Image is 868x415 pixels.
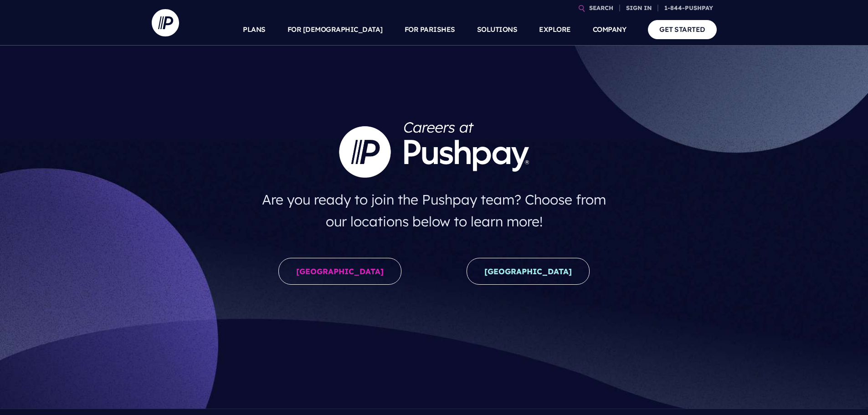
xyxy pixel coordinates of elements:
[477,14,518,46] a: SOLUTIONS
[278,258,401,285] a: [GEOGRAPHIC_DATA]
[253,185,615,236] h4: Are you ready to join the Pushpay team? Choose from our locations below to learn more!
[648,20,717,39] a: GET STARTED
[288,14,383,46] a: FOR [DEMOGRAPHIC_DATA]
[467,258,590,285] a: [GEOGRAPHIC_DATA]
[593,14,627,46] a: COMPANY
[243,14,266,46] a: PLANS
[539,14,571,46] a: EXPLORE
[405,14,455,46] a: FOR PARISHES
